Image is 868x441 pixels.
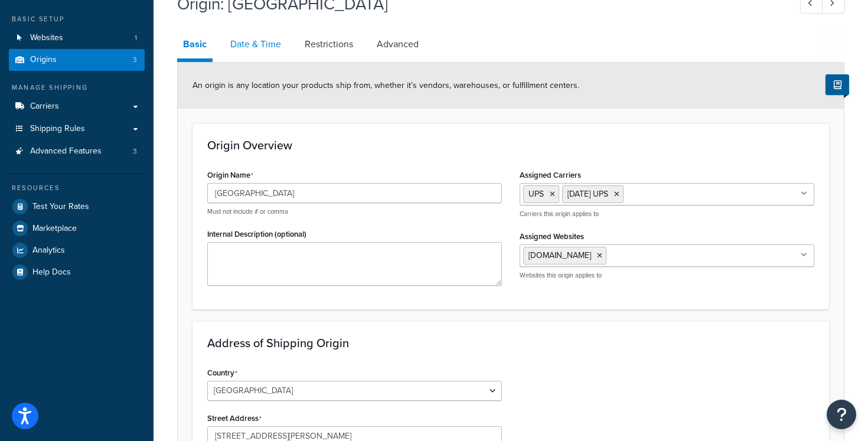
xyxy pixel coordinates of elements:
[528,249,591,262] span: [DOMAIN_NAME]
[371,30,425,58] a: Advanced
[207,368,237,378] label: Country
[207,207,502,216] p: Must not include # or comma
[133,55,137,65] span: 3
[9,218,145,239] a: Marketplace
[30,146,102,156] span: Advanced Features
[9,118,145,140] a: Shipping Rules
[9,240,145,261] a: Analytics
[299,30,359,58] a: Restrictions
[9,27,145,49] li: Websites
[30,102,59,112] span: Carriers
[9,14,145,24] div: Basic Setup
[528,188,544,200] span: UPS
[30,124,85,134] span: Shipping Rules
[825,74,849,95] button: Show Help Docs
[207,414,262,423] label: Street Address
[9,49,145,71] a: Origins3
[9,183,145,193] div: Resources
[567,188,608,200] span: [DATE] UPS
[520,171,581,179] label: Assigned Carriers
[9,83,145,93] div: Manage Shipping
[32,246,65,256] span: Analytics
[9,96,145,117] a: Carriers
[207,171,253,180] label: Origin Name
[135,33,137,43] span: 1
[32,224,77,234] span: Marketplace
[224,30,287,58] a: Date & Time
[520,232,584,241] label: Assigned Websites
[30,33,63,43] span: Websites
[9,27,145,49] a: Websites1
[207,337,814,349] h3: Address of Shipping Origin
[207,139,814,152] h3: Origin Overview
[177,30,213,62] a: Basic
[207,230,306,239] label: Internal Description (optional)
[32,267,71,277] span: Help Docs
[9,262,145,283] a: Help Docs
[520,210,814,218] p: Carriers this origin applies to
[192,79,579,92] span: An origin is any location your products ship from, whether it’s vendors, warehouses, or fulfillme...
[133,146,137,156] span: 3
[827,400,856,429] button: Open Resource Center
[9,196,145,217] a: Test Your Rates
[9,141,145,162] a: Advanced Features3
[30,55,57,65] span: Origins
[520,271,814,280] p: Websites this origin applies to
[9,49,145,71] li: Origins
[9,141,145,162] li: Advanced Features
[32,202,89,212] span: Test Your Rates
